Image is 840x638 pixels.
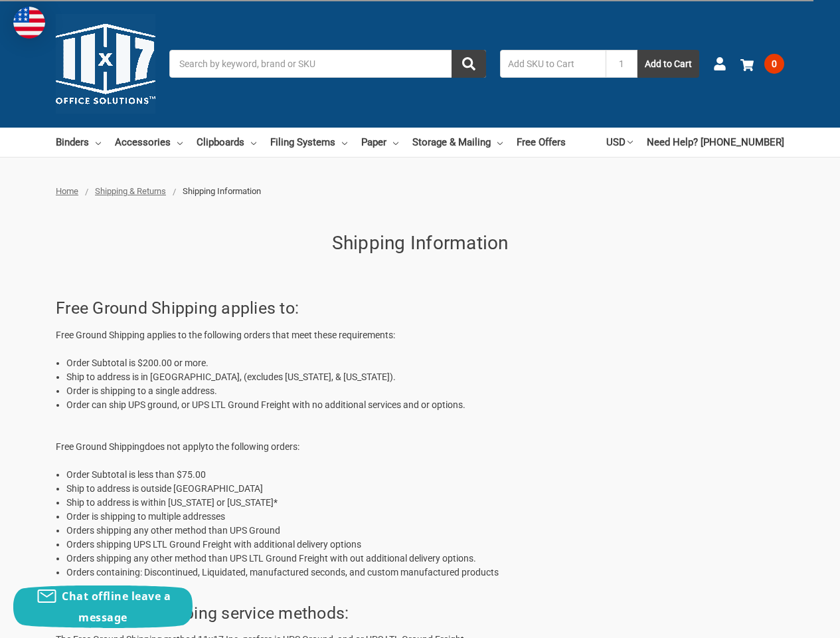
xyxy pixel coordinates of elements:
span: does not apply [145,441,205,452]
img: 11x17.com [56,14,155,114]
iframe: Google Customer Reviews [730,602,840,638]
li: Ship to address is outside [GEOGRAPHIC_DATA] [66,482,784,496]
a: Need Help? [PHONE_NUMBER] [647,128,784,157]
li: Orders shipping UPS LTL Ground Freight with additional delivery options [66,538,784,552]
button: Chat offline leave a message [13,585,193,628]
li: Order Subtotal is $200.00 or more. [66,356,784,370]
li: Orders containing: Discontinued, Liquidated, manufactured seconds, and custom manufactured products [66,566,784,580]
a: Binders [56,128,101,157]
p: Free Ground Shipping applies to the following orders that meet these requirements: [56,328,784,342]
a: USD [606,128,633,157]
a: Free Offers [517,128,566,157]
li: Order Subtotal is less than $75.00 [66,468,784,482]
li: Ship to address is within [US_STATE] or [US_STATE]* [66,496,784,510]
input: Add SKU to Cart [500,50,606,78]
a: Filing Systems [270,128,347,157]
li: Orders shipping any other method than UPS LTL Ground Freight with out additional delivery options. [66,552,784,566]
li: Order is shipping to multiple addresses [66,510,784,524]
a: Home [56,186,78,196]
h2: Free Ground Shipping applies to: [56,296,784,321]
a: Shipping & Returns [95,186,166,196]
li: Ship to address is in [GEOGRAPHIC_DATA], (excludes [US_STATE], & [US_STATE]). [66,370,784,384]
button: Add to Cart [637,50,699,78]
a: 0 [740,47,784,81]
a: Storage & Mailing [412,128,503,157]
h2: Free Ground Shipping service methods: [56,601,784,626]
a: Accessories [115,128,183,157]
p: Free Ground Shipping to the following orders: [56,440,784,454]
li: Order is shipping to a single address. [66,384,784,398]
span: Chat offline leave a message [62,589,171,625]
a: Paper [361,128,398,157]
a: Clipboards [197,128,256,157]
span: 0 [764,54,784,74]
input: Search by keyword, brand or SKU [169,50,486,78]
span: Shipping Information [183,186,261,196]
h1: Shipping Information [56,229,784,257]
li: Orders shipping any other method than UPS Ground [66,524,784,538]
img: duty and tax information for United States [13,7,45,39]
li: Order can ship UPS ground, or UPS LTL Ground Freight with no additional services and or options. [66,398,784,412]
